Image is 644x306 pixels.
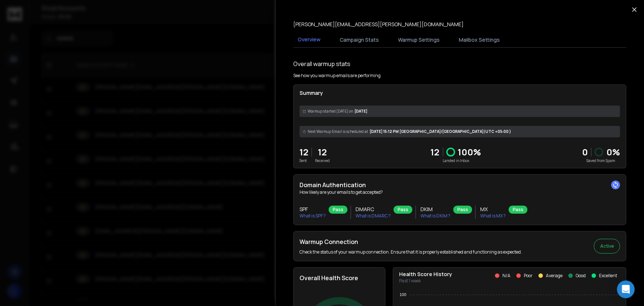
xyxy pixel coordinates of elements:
h3: MX [480,206,506,213]
h2: Domain Authentication [300,180,620,189]
p: Received [315,158,330,164]
h3: DKIM [420,206,450,213]
div: Open Intercom Messenger [617,281,635,298]
strong: 0 [582,146,588,158]
p: What is MX ? [480,213,506,219]
p: What is SPF ? [300,213,326,219]
p: Good [576,273,586,279]
h3: SPF [300,206,326,213]
p: Poor [524,273,533,279]
button: Warmup Settings [394,32,444,48]
p: What is DMARC ? [356,213,391,219]
p: [PERSON_NAME][EMAIL_ADDRESS][PERSON_NAME][DOMAIN_NAME] [293,21,464,28]
p: Past 1 week [399,278,452,284]
p: Sent [300,158,308,164]
p: Excellent [599,273,617,279]
p: How likely are your emails to get accepted? [300,189,620,195]
p: Health Score History [399,271,452,278]
p: Landed in Inbox [431,158,481,164]
p: Average [546,273,562,279]
button: Active [594,239,620,254]
p: 100 % [458,146,481,158]
div: [DATE] [300,106,620,117]
p: 12 [431,146,440,158]
h1: Overall warmup stats [293,59,350,68]
h3: DMARC [356,206,391,213]
h2: Overall Health Score [300,274,379,282]
p: Saved from Spam [582,158,620,164]
h2: Warmup Connection [300,237,522,246]
span: Next Warmup Email is scheduled at [308,129,368,134]
div: [DATE] 15:12 PM [GEOGRAPHIC_DATA]/[GEOGRAPHIC_DATA] (UTC +05:00 ) [300,126,620,137]
p: Check the status of your warmup connection. Ensure that it is properly established and functionin... [300,249,522,255]
div: Pass [509,206,527,214]
button: Mailbox Settings [454,32,504,48]
span: Warmup started [DATE] on [308,109,353,114]
tspan: 100 [399,293,406,297]
p: 0 % [606,146,620,158]
p: See how you warmup emails are performing [293,73,381,79]
div: Pass [453,206,472,214]
p: N/A [502,273,510,279]
p: 12 [315,146,330,158]
div: Pass [329,206,347,214]
button: Campaign Stats [335,32,383,48]
p: What is DKIM ? [420,213,450,219]
p: 12 [300,146,308,158]
button: Overview [293,31,325,48]
div: Pass [394,206,412,214]
p: Summary [300,89,620,97]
